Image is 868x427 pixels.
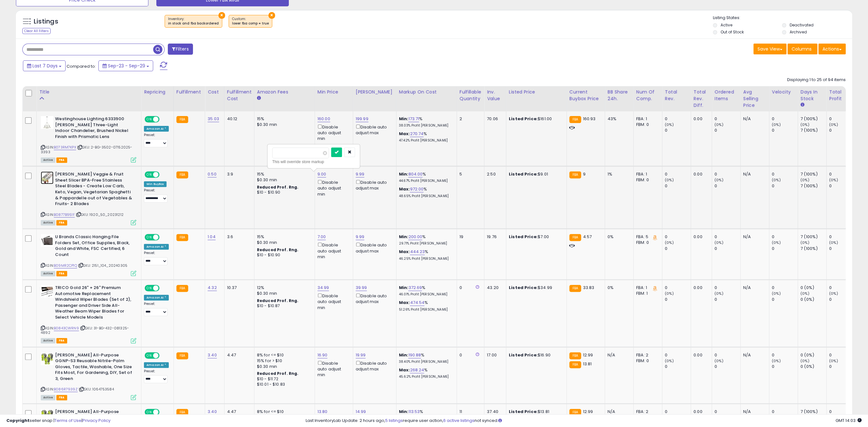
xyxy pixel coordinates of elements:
span: ON [145,235,153,240]
div: Cost [208,89,222,95]
div: N/A [608,352,629,358]
a: Privacy Policy [82,417,110,424]
div: Inv. value [487,89,503,102]
a: 19.99 [356,352,366,358]
div: Markup on Cost [399,89,454,95]
div: N/A [743,285,764,291]
small: (0%) [772,291,781,296]
b: Min: [399,285,409,291]
a: 804.00 [408,171,423,177]
a: 34.99 [317,285,329,291]
div: 0% [608,234,629,240]
b: Listed Price: [509,352,538,358]
span: ON [145,172,153,177]
b: Listed Price: [509,116,538,122]
button: Columns [787,44,817,54]
b: Reduced Prof. Rng. [257,298,299,303]
span: Custom: [232,17,269,26]
div: 0 (0%) [800,285,826,291]
b: Reduced Prof. Rng. [257,247,299,252]
span: All listings currently available for purchase on Amazon [41,271,55,276]
a: 6 active listings [443,417,474,424]
a: 190.88 [408,352,421,358]
div: 0 [772,183,798,189]
div: Disable auto adjust max [356,241,391,254]
img: 31pz4mK08BL._SL40_.jpg [41,116,53,129]
label: Active [721,22,732,28]
div: 0 [459,352,479,358]
img: 41JTkBBXg8L._SL40_.jpg [41,234,53,247]
div: 7 (100%) [800,234,826,240]
small: (0%) [715,291,723,296]
small: (0%) [829,122,838,127]
span: FBA [56,271,67,276]
div: 0 [772,246,798,251]
div: 4.47 [227,352,249,358]
span: 12.99 [583,352,593,358]
div: Disable auto adjust min [317,241,348,259]
div: Min Price [317,89,350,95]
div: FBM: 0 [636,240,657,245]
small: Days In Stock. [800,102,804,108]
div: 8% for <= $10 [257,352,310,358]
div: 0 [829,116,855,122]
span: ON [145,286,153,291]
span: FBA [56,157,67,163]
span: OFF [159,235,169,240]
b: [PERSON_NAME] All-Purpose GGNP-S3 Reusable Nitrile-Palm Gloves, Tactile, Washable, One Size Fits ... [55,352,132,383]
div: 43.20 [487,285,501,291]
button: × [268,12,275,19]
small: (0%) [665,240,674,245]
div: lower fba comp = true [232,21,269,26]
div: 2.50 [487,171,501,177]
div: $9.01 [509,171,562,177]
div: BB Share 24h. [608,89,631,102]
div: 0 [829,297,855,302]
div: 0 [715,116,740,122]
div: $10 - $10.87 [257,303,310,309]
div: This will override store markup [272,159,355,165]
div: $161.00 [509,116,562,122]
div: FBA: 1 [636,285,657,291]
div: 0 [665,246,691,251]
a: 972.00 [410,186,423,192]
span: 160.93 [583,116,595,122]
b: Min: [399,352,409,358]
a: 474.54 [410,300,424,306]
div: Total Rev. [665,89,688,102]
b: Listed Price: [509,234,538,240]
div: 19.76 [487,234,501,240]
div: 0 [772,285,798,291]
span: ON [145,117,153,122]
div: % [399,171,452,183]
div: Listed Price [509,89,564,95]
small: FBA [569,285,581,292]
a: 9.00 [317,171,326,177]
div: 0 [772,116,798,122]
b: Max: [399,186,410,192]
div: 0 [829,171,855,177]
div: 0 [665,234,691,240]
span: FBA [56,338,67,343]
div: 43% [608,116,629,122]
div: 10.37 [227,285,249,291]
div: 5 [459,171,479,177]
button: Last 7 Days [23,60,66,71]
div: 15% [257,116,310,122]
a: 35.03 [208,116,219,122]
div: 3.9 [227,171,249,177]
div: % [399,116,452,128]
a: B073RM7KPX [54,145,76,150]
div: % [399,300,452,312]
p: Listing States: [713,15,852,21]
div: 0 [665,116,691,122]
span: All listings currently available for purchase on Amazon [41,157,55,163]
div: Velocity [772,89,795,95]
small: (0%) [800,240,809,245]
div: 7 (100%) [800,246,826,251]
span: 4.57 [583,234,592,240]
div: Clear All Filters [22,28,51,34]
div: 70.06 [487,116,501,122]
b: U Brands Classic Hanging File Folders Set, Office Supplies, Black, Gold and White, FSC Certified,... [55,234,132,259]
a: B09MR2CP1Q [54,263,77,268]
